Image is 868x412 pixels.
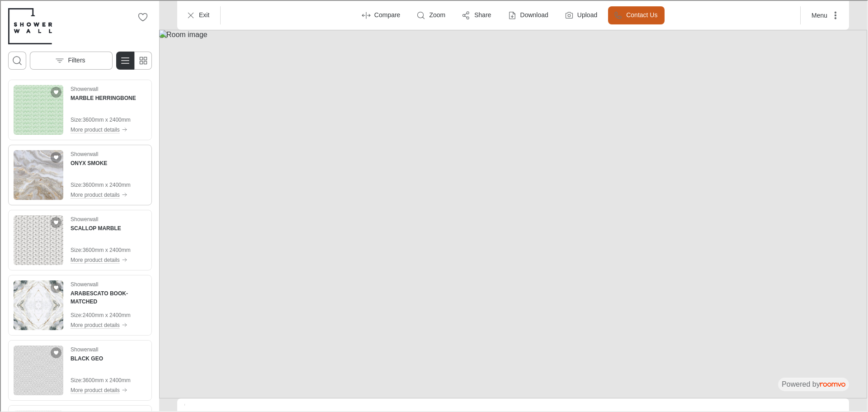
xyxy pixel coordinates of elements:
[13,345,62,394] img: BLACK GEO. Link opens in a new window.
[158,29,866,398] img: Room image
[70,158,106,166] h4: ONYX SMOKE
[50,216,61,227] button: Add SCALLOP MARBLE to favorites
[70,289,146,305] h4: ARABESCATO BOOK-MATCHED
[70,375,82,384] p: Size :
[70,84,97,92] p: Showerwall
[115,51,133,69] button: Switch to detail view
[7,274,151,335] div: See ARABESCATO BOOK-MATCHED in the room
[50,86,61,97] button: Add MARBLE HERRINGBONE to favorites
[70,214,97,223] p: Showerwall
[70,320,119,328] p: More product details
[7,7,51,43] img: Logo representing Showerwall.
[7,144,151,204] div: See ONYX SMOKE in the room
[781,379,844,388] p: Powered by
[180,5,216,24] button: Exit
[70,254,130,264] button: More product details
[70,385,119,393] p: More product details
[70,255,119,263] p: More product details
[13,214,62,264] img: SCALLOP MARBLE. Link opens in a new window.
[70,310,82,318] p: Size :
[501,5,555,24] button: Download
[133,7,151,25] button: No favorites
[70,354,102,362] h4: BLACK GEO
[558,5,604,24] button: Upload a picture of your room
[13,149,62,199] img: ONYX SMOKE. Link opens in a new window.
[82,310,130,318] p: 2400mm x 2400mm
[82,245,130,253] p: 3600mm x 2400mm
[373,10,400,19] p: Compare
[13,84,62,134] img: MARBLE HERRINGBONE. Link opens in a new window.
[50,346,61,357] button: Add BLACK GEO to favorites
[70,190,119,198] p: More product details
[7,79,151,139] div: See MARBLE HERRINGBONE in the room
[355,5,407,24] button: Enter compare mode
[70,279,97,288] p: Showerwall
[82,180,130,188] p: 3600mm x 2400mm
[70,93,135,101] h4: MARBLE HERRINGBONE
[428,10,444,19] p: Zoom
[7,209,151,270] div: See SCALLOP MARBLE in the room
[13,279,62,329] img: ARABESCATO BOOK-MATCHED. Link opens in a new window.
[7,51,25,69] button: Open search box
[576,10,596,19] label: Upload
[410,5,452,24] button: Zoom room image
[70,115,82,123] p: Size :
[607,5,664,24] button: Contact Us
[625,10,656,19] p: Contact Us
[473,10,490,19] p: Share
[133,51,151,69] button: Switch to simple view
[70,125,119,133] p: More product details
[70,189,130,199] button: More product details
[82,115,130,123] p: 3600mm x 2400mm
[781,379,844,388] div: The visualizer is powered by Roomvo.
[7,7,51,43] a: Go to Showerwall's website.
[70,149,97,157] p: Showerwall
[70,384,130,394] button: More product details
[50,151,61,162] button: Add ONYX SMOKE to favorites
[29,51,112,69] button: Open the filters menu
[819,382,844,386] img: roomvo_wordmark.svg
[70,319,146,329] button: More product details
[67,55,84,64] p: Filters
[803,5,844,24] button: More actions
[50,281,61,292] button: Add ARABESCATO BOOK-MATCHED to favorites
[519,10,547,19] p: Download
[198,10,208,19] p: Exit
[115,51,151,69] div: Product List Mode Selector
[70,223,120,232] h4: SCALLOP MARBLE
[70,124,135,134] button: More product details
[455,5,497,24] button: Share
[82,375,130,384] p: 3600mm x 2400mm
[70,345,97,353] p: Showerwall
[7,339,151,400] div: See BLACK GEO in the room
[70,245,82,253] p: Size :
[70,180,82,188] p: Size :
